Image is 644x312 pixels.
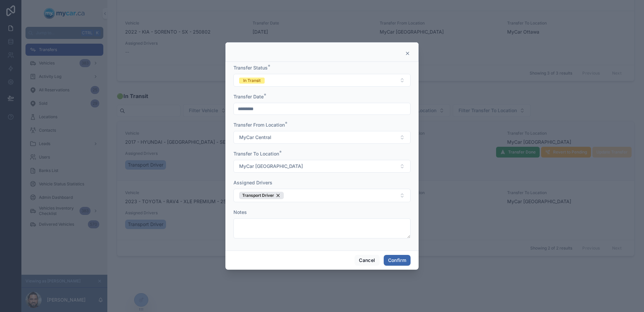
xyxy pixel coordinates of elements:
[239,134,271,141] span: MyCar Central
[239,192,284,199] button: Unselect 88
[239,163,303,170] span: MyCar [GEOGRAPHIC_DATA]
[233,189,411,202] button: Select Button
[233,180,272,185] span: Assigned Drivers
[233,122,285,128] span: Transfer From Location
[384,255,411,266] button: Confirm
[243,78,261,84] div: In Transit
[233,151,279,157] span: Transfer To Location
[233,131,411,144] button: Select Button
[233,160,411,173] button: Select Button
[233,209,247,215] span: Notes
[233,74,411,87] button: Select Button
[233,94,264,99] span: Transfer Date
[355,255,379,266] button: Cancel
[233,65,268,71] span: Transfer Status
[242,193,274,198] span: Transport Driver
